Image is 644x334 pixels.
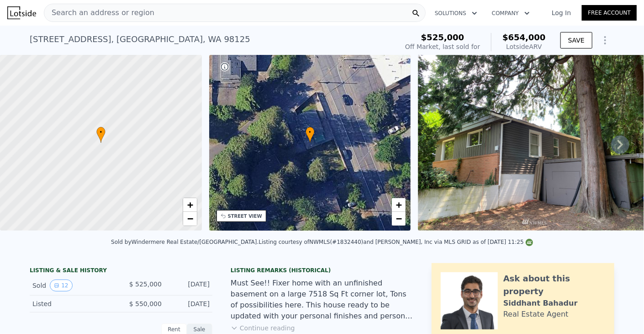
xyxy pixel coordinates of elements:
a: Free Account [582,5,637,21]
div: Off Market, last sold for [405,42,480,51]
div: • [96,127,106,143]
div: Listed [32,299,114,308]
div: Siddhant Bahadur [503,298,578,309]
button: Solutions [428,5,485,22]
span: + [396,199,402,210]
div: Real Estate Agent [503,309,569,320]
img: NWMLS Logo [526,239,533,246]
div: [DATE] [169,299,210,308]
a: Zoom in [392,198,406,212]
a: Zoom out [183,212,197,226]
div: Listing courtesy of NWMLS (#1832440) and [PERSON_NAME], Inc via MLS GRID as of [DATE] 11:25 [259,239,533,245]
button: Show Options [596,31,614,49]
div: LISTING & SALE HISTORY [30,267,212,276]
span: • [306,128,315,136]
div: Sold [32,280,114,291]
div: [DATE] [169,280,210,291]
button: View historical data [50,280,72,291]
div: Must See!! Fixer home with an unfinished basement on a large 7518 Sq Ft corner lot, Tons of possi... [231,278,413,322]
div: Sold by Windermere Real Estate/[GEOGRAPHIC_DATA] . [111,239,259,245]
span: − [187,213,193,224]
span: $ 550,000 [129,300,162,307]
a: Zoom out [392,212,406,226]
span: + [187,199,193,210]
a: Zoom in [183,198,197,212]
span: Search an address or region [44,7,154,18]
div: Listing Remarks (Historical) [231,267,413,274]
div: STREET VIEW [228,213,262,220]
div: • [306,127,315,143]
button: Company [485,5,537,22]
div: Ask about this property [503,272,605,298]
a: Log In [541,8,582,17]
span: $525,000 [421,32,465,42]
span: − [396,213,402,224]
span: $654,000 [502,32,546,42]
span: • [96,128,106,136]
span: $ 525,000 [129,280,162,288]
div: Lotside ARV [502,42,546,51]
div: [STREET_ADDRESS] , [GEOGRAPHIC_DATA] , WA 98125 [30,33,250,46]
button: SAVE [560,32,592,48]
button: Continue reading [231,323,295,333]
img: Lotside [7,6,36,19]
